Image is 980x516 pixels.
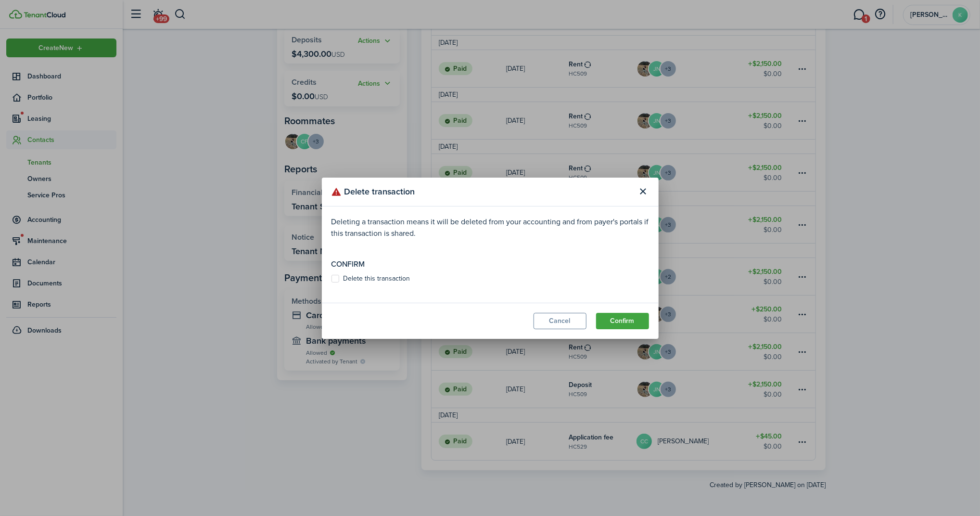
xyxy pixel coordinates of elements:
[331,182,633,201] modal-title: Delete transaction
[331,258,649,270] p: Confirm
[635,183,651,200] button: Close modal
[534,313,586,329] button: Cancel
[331,275,410,283] label: Delete this transaction
[596,313,649,329] button: Confirm
[331,216,649,239] p: Deleting a transaction means it will be deleted from your accounting and from payer's portals if ...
